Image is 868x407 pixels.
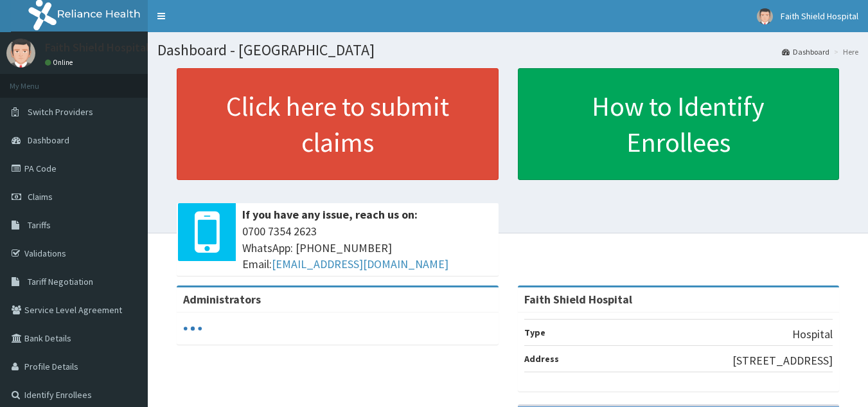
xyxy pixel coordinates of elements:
[28,134,69,146] span: Dashboard
[177,68,499,180] a: Click here to submit claims
[242,207,418,222] b: If you have any issue, reach us on:
[524,292,632,307] strong: Faith Shield Hospital
[781,10,858,22] span: Faith Shield Hospital
[28,106,93,118] span: Switch Providers
[792,326,833,343] p: Hospital
[45,58,76,67] a: Online
[28,219,51,231] span: Tariffs
[272,257,448,271] a: [EMAIL_ADDRESS][DOMAIN_NAME]
[6,39,35,68] img: User Image
[183,292,261,307] b: Administrators
[157,42,858,59] h1: Dashboard - [GEOGRAPHIC_DATA]
[28,191,53,203] span: Claims
[28,276,93,287] span: Tariff Negotiation
[45,42,149,53] p: Faith Shield Hospital
[831,46,858,57] li: Here
[183,319,202,338] svg: audio-loading
[242,223,492,273] span: 0700 7354 2623 WhatsApp: [PHONE_NUMBER] Email:
[782,46,829,57] a: Dashboard
[732,352,833,369] p: [STREET_ADDRESS]
[757,8,773,24] img: User Image
[524,353,559,365] b: Address
[524,327,545,338] b: Type
[518,68,840,180] a: How to Identify Enrollees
